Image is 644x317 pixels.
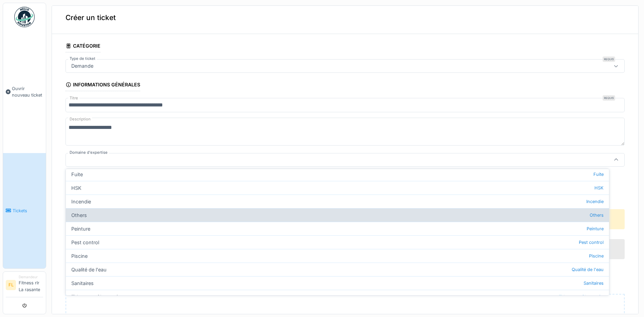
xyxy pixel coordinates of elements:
[589,253,604,259] span: Piscine
[52,1,638,34] div: Créer un ticket
[586,198,604,205] span: Incendie
[19,274,43,280] div: Demandeur
[66,181,609,195] div: HSK
[68,150,109,155] label: Domaine d'expertise
[587,226,604,232] span: Peinture
[66,263,609,276] div: Qualité de l'eau
[66,208,609,222] div: Others
[66,235,609,249] div: Pest control
[3,31,46,153] a: Ouvrir nouveau ticket
[19,274,43,296] li: Fitness rlr La rasante
[66,167,609,181] div: Fuite
[68,56,97,62] label: Type de ticket
[68,115,92,123] label: Description
[590,212,604,218] span: Others
[66,222,609,235] div: Peinture
[68,95,79,101] label: Titre
[66,195,609,208] div: Incendie
[6,274,43,297] a: FL DemandeurFitness rlr La rasante
[572,266,604,273] span: Qualité de l'eau
[66,276,609,290] div: Sanitaires
[603,56,615,62] div: Requis
[13,207,43,214] span: Tickets
[594,185,604,191] span: HSK
[14,7,35,27] img: Badge_color-CXgf-gQk.svg
[603,95,615,101] div: Requis
[12,85,43,98] span: Ouvrir nouveau ticket
[66,41,100,52] div: Catégorie
[559,294,604,300] span: TV et contrôles accès
[6,280,16,290] li: FL
[593,171,604,178] span: Fuite
[584,280,604,286] span: Sanitaires
[66,290,609,303] div: TV et contrôles accès
[66,80,140,91] div: Informations générales
[579,239,604,246] span: Pest control
[3,153,46,268] a: Tickets
[69,62,96,70] div: Demande
[66,249,609,263] div: Piscine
